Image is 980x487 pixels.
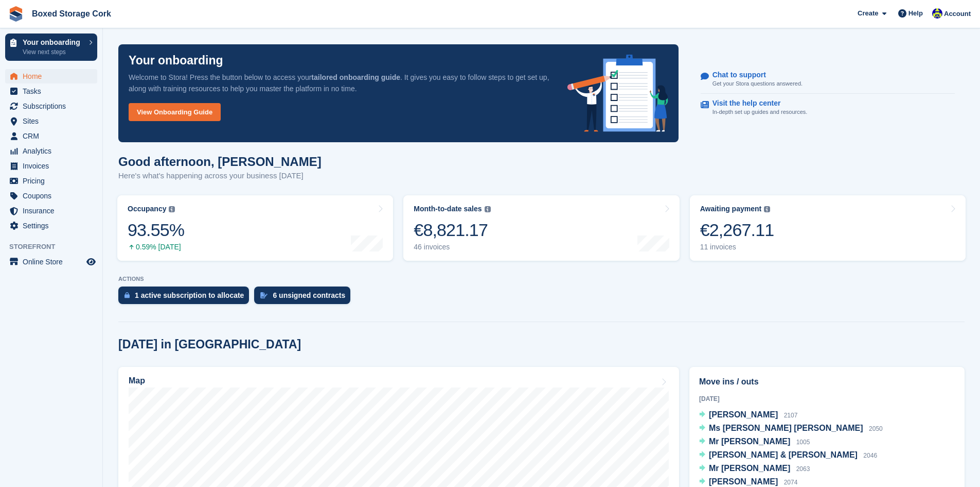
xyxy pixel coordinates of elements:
[709,450,858,459] span: [PERSON_NAME] & [PERSON_NAME]
[5,255,97,269] a: menu
[23,39,84,46] p: Your onboarding
[28,5,115,22] a: Boxed Storage Cork
[869,425,883,432] span: 2050
[23,255,84,269] span: Online Store
[5,174,97,188] a: menu
[485,206,491,212] img: icon-info-grey-7440780725fd019a000dd9b08b2336e03edf1995a4989e88bcd33f0948082b44.svg
[5,204,97,218] a: menu
[5,33,97,61] a: Your onboarding View next steps
[414,205,482,213] div: Month-to-date sales
[784,412,798,419] span: 2107
[311,73,400,81] strong: tailored onboarding guide
[709,477,778,486] span: [PERSON_NAME]
[699,422,883,435] a: Ms [PERSON_NAME] [PERSON_NAME] 2050
[135,291,244,299] div: 1 active subscription to allocate
[701,65,955,94] a: Chat to support Get your Stora questions answered.
[118,287,254,309] a: 1 active subscription to allocate
[690,195,966,261] a: Awaiting payment €2,267.11 11 invoices
[712,79,803,88] p: Get your Stora questions answered.
[709,424,863,432] span: Ms [PERSON_NAME] [PERSON_NAME]
[5,219,97,233] a: menu
[764,206,770,212] img: icon-info-grey-7440780725fd019a000dd9b08b2336e03edf1995a4989e88bcd33f0948082b44.svg
[5,129,97,143] a: menu
[709,410,778,419] span: [PERSON_NAME]
[23,159,84,173] span: Invoices
[784,479,798,486] span: 2074
[23,84,84,98] span: Tasks
[5,99,97,113] a: menu
[260,292,268,298] img: contract_signature_icon-13c848040528278c33f63329250d36e43548de30e8caae1d1a13099fd9432cc5.svg
[23,144,84,158] span: Analytics
[117,195,393,261] a: Occupancy 93.55% 0.59% [DATE]
[712,99,799,108] p: Visit the help center
[699,376,955,388] h2: Move ins / outs
[796,439,810,446] span: 1005
[709,464,790,473] span: Mr [PERSON_NAME]
[118,338,301,351] h2: [DATE] in [GEOGRAPHIC_DATA]
[254,287,355,309] a: 6 unsigned contracts
[5,84,97,98] a: menu
[118,276,965,282] p: ACTIONS
[5,144,97,158] a: menu
[700,243,774,251] div: 11 invoices
[699,435,810,449] a: Mr [PERSON_NAME] 1005
[118,170,322,182] p: Here's what's happening across your business [DATE]
[5,114,97,128] a: menu
[129,103,221,121] a: View Onboarding Guide
[23,204,84,218] span: Insurance
[23,174,84,188] span: Pricing
[128,220,184,241] div: 93.55%
[5,159,97,173] a: menu
[414,243,490,251] div: 46 invoices
[944,9,971,19] span: Account
[129,376,145,385] h2: Map
[700,220,774,241] div: €2,267.11
[403,195,679,261] a: Month-to-date sales €8,821.17 46 invoices
[23,114,84,128] span: Sites
[712,71,794,79] p: Chat to support
[129,72,551,94] p: Welcome to Stora! Press the button below to access your . It gives you easy to follow steps to ge...
[85,256,97,268] a: Preview store
[709,437,790,446] span: Mr [PERSON_NAME]
[23,99,84,113] span: Subscriptions
[858,8,878,19] span: Create
[124,292,130,298] img: active_subscription_to_allocate_icon-d502201f5373d7db506a760aba3b589e785aa758c864c3986d89f69b8ff3...
[796,465,810,473] span: 2063
[23,69,84,83] span: Home
[700,205,762,213] div: Awaiting payment
[128,205,166,213] div: Occupancy
[9,242,102,252] span: Storefront
[5,189,97,203] a: menu
[5,69,97,83] a: menu
[712,108,808,116] p: In-depth set up guides and resources.
[128,243,184,251] div: 0.59% [DATE]
[23,129,84,143] span: CRM
[23,47,84,57] p: View next steps
[699,449,877,462] a: [PERSON_NAME] & [PERSON_NAME] 2046
[863,452,877,459] span: 2046
[118,155,322,169] h1: Good afternoon, [PERSON_NAME]
[129,55,223,66] p: Your onboarding
[8,6,24,22] img: stora-icon-8386f47178a22dfd0bd8f6a31ec36ba5ce8667c1dd55bd0f319d3a0aa187defe.svg
[23,219,84,233] span: Settings
[23,189,84,203] span: Coupons
[699,394,955,404] div: [DATE]
[699,409,797,422] a: [PERSON_NAME] 2107
[169,206,175,212] img: icon-info-grey-7440780725fd019a000dd9b08b2336e03edf1995a4989e88bcd33f0948082b44.svg
[932,8,942,19] img: Vincent
[699,462,810,476] a: Mr [PERSON_NAME] 2063
[273,291,345,299] div: 6 unsigned contracts
[908,8,923,19] span: Help
[414,220,490,241] div: €8,821.17
[701,94,955,122] a: Visit the help center In-depth set up guides and resources.
[567,55,668,132] img: onboarding-info-6c161a55d2c0e0a8cae90662b2fe09162a5109e8cc188191df67fb4f79e88e88.svg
